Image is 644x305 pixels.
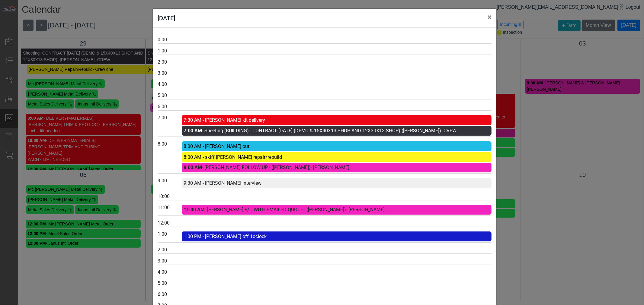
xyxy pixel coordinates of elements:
div: 10:00 [158,193,182,200]
div: 4:00 [158,269,182,276]
span: 9:30 AM - [PERSON_NAME] interview [184,180,261,186]
div: 7:00 [158,114,182,121]
div: 0:00 [158,36,182,43]
div: 3:00 [158,70,182,77]
div: 9:00 [158,177,182,184]
span: 8:00 AM - [PERSON_NAME] out [184,143,249,149]
strong: 11:00 AM [184,207,205,212]
span: 7:30 AM - [PERSON_NAME] kit delivery [184,117,265,123]
div: 3:00 [158,257,182,265]
h5: [DATE] [158,14,175,23]
a: 8:00 AM- [PERSON_NAME] FOLLOW UP - ([PERSON_NAME])- [PERSON_NAME] [184,165,350,170]
span: - [PERSON_NAME] [311,165,350,170]
a: 7:00 AM- Sheeting (BUILDING) - CONTRACT [DATE] (DEMO & 15X40X13 SHOP AND 12X30X13 SHOP) ([PERSON_... [184,128,457,134]
span: - [PERSON_NAME] [346,207,385,212]
button: Close [483,9,496,26]
div: 4:00 [158,81,182,88]
div: 5:00 [158,280,182,287]
div: 8:00 [158,140,182,148]
div: 2:00 [158,246,182,253]
div: 1:00 [158,231,182,238]
a: 11:00 AM- [PERSON_NAME] F/U WITH EMAILED QUOTE - ([PERSON_NAME])- [PERSON_NAME] [184,207,385,212]
div: 1:00 [158,47,182,55]
div: 11:00 [158,204,182,211]
div: 6:00 [158,103,182,110]
div: 5:00 [158,92,182,99]
div: 6:00 [158,291,182,298]
strong: 8:00 AM [184,165,202,170]
span: 1:00 PM - [PERSON_NAME] off 1oclock [184,234,267,239]
strong: 7:00 AM [184,128,202,134]
div: 2:00 [158,58,182,66]
div: 12:00 [158,219,182,227]
span: - CREW [441,128,457,134]
span: 8:00 AM - skiff [PERSON_NAME] repair/rebuild [184,154,282,160]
